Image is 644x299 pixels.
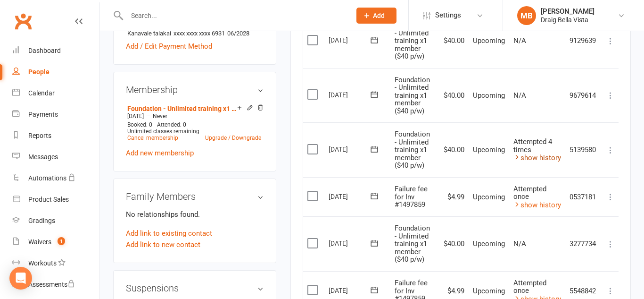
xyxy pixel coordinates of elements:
a: Product Sales [12,189,99,210]
span: xxxx xxxx xxxx 6931 [173,30,225,37]
td: 5139580 [565,122,601,177]
span: 1 [58,237,65,245]
div: Reports [28,132,51,139]
span: Attempted once [513,279,546,295]
a: Cancel membership [127,135,178,141]
a: Workouts [12,253,99,274]
div: Product Sales [28,196,69,203]
span: Unlimited classes remaining [127,128,199,135]
div: People [28,68,50,76]
td: $40.00 [437,13,469,68]
a: Payments [12,104,99,125]
td: 9129639 [565,13,601,68]
span: Attended: 0 [157,121,186,128]
div: — [125,112,264,120]
span: N/A [513,91,526,100]
span: Attempted once [513,185,546,201]
span: Foundation - Unlimited training x1 member ($40 p/w) [395,130,430,170]
a: Dashboard [12,40,99,61]
div: Gradings [28,217,55,224]
div: Messages [28,153,58,161]
span: Booked: 0 [127,121,152,128]
td: 9679614 [565,68,601,123]
td: 0537181 [565,177,601,217]
div: [PERSON_NAME] [541,7,594,16]
span: Upcoming [473,193,505,201]
span: [DATE] [127,113,144,120]
span: N/A [513,36,526,45]
span: Attempted 4 times [513,137,552,154]
div: [DATE] [329,142,372,156]
div: Automations [28,174,66,182]
div: Dashboard [28,47,61,54]
span: Upcoming [473,145,505,154]
a: Add / Edit Payment Method [126,41,212,52]
div: [DATE] [329,283,372,298]
div: Open Intercom Messenger [9,267,32,290]
td: $4.99 [437,177,469,217]
a: Automations [12,168,99,189]
a: Assessments [12,274,99,295]
div: Payments [28,111,58,118]
a: Gradings [12,210,99,231]
a: People [12,61,99,83]
a: Upgrade / Downgrade [205,135,261,141]
div: MB [517,6,536,25]
span: Never [153,113,167,120]
span: Upcoming [473,91,505,100]
td: 3277734 [565,216,601,271]
div: [DATE] [329,33,372,47]
div: [DATE] [329,189,372,204]
a: Waivers 1 [12,231,99,253]
span: Failure fee for Inv #1497859 [395,185,428,209]
input: Search... [124,9,344,22]
a: Add new membership [126,149,194,157]
span: 06/2028 [227,30,249,37]
div: Calendar [28,89,55,97]
h3: Suspensions [126,283,264,293]
div: Draig Bella Vista [541,16,594,24]
div: Assessments [28,281,75,288]
span: Upcoming [473,36,505,45]
span: Foundation - Unlimited training x1 member ($40 p/w) [395,224,430,264]
span: Foundation - Unlimited training x1 member ($40 p/w) [395,21,430,60]
td: $40.00 [437,216,469,271]
td: $40.00 [437,122,469,177]
a: Add link to existing contact [126,228,212,239]
span: N/A [513,239,526,248]
a: show history [513,201,561,209]
span: Settings [435,5,461,26]
div: Workouts [28,259,57,267]
a: Foundation - Unlimited training x1 member ($40 p/w) [127,105,237,112]
div: [DATE] [329,87,372,102]
span: Foundation - Unlimited training x1 member ($40 p/w) [395,76,430,115]
a: Clubworx [11,9,35,33]
h3: Family Members [126,191,264,202]
span: Add [373,12,385,19]
td: $40.00 [437,68,469,123]
a: Add link to new contact [126,239,200,250]
a: Calendar [12,83,99,104]
p: No relationships found. [126,209,264,220]
span: Upcoming [473,287,505,295]
span: Upcoming [473,239,505,248]
a: Reports [12,125,99,146]
h3: Membership [126,85,264,95]
div: Waivers [28,238,51,246]
button: Add [356,8,396,24]
a: show history [513,154,561,162]
div: [DATE] [329,236,372,250]
a: Messages [12,146,99,168]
